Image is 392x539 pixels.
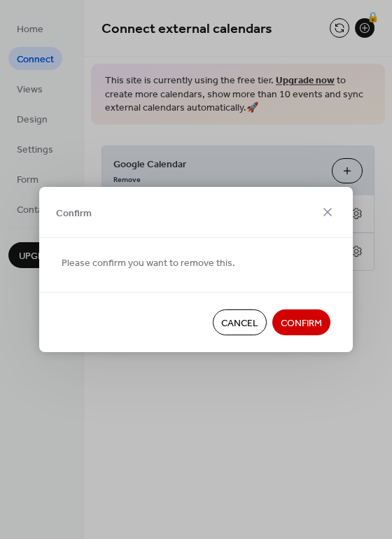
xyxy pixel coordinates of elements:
span: Confirm [281,316,322,331]
span: Please confirm you want to remove this. [62,256,235,271]
span: Cancel [221,316,258,331]
button: Confirm [272,309,330,335]
button: Cancel [213,309,267,335]
span: Confirm [56,206,92,220]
